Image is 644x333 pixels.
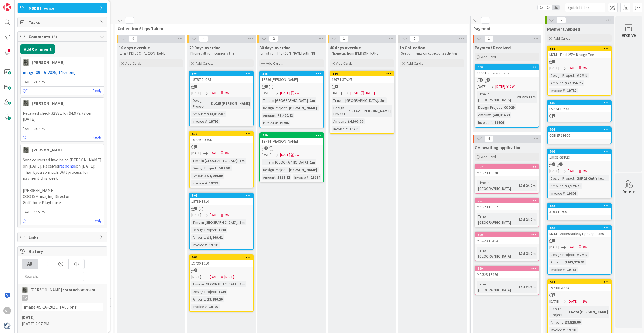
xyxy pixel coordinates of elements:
div: 538MCMIL Accessories, Lighting, Fans [548,225,611,237]
div: 2d 22h 11m [515,94,537,100]
div: COD25 19806 [548,132,611,139]
div: LAZ24 19658 [548,105,611,112]
div: 19784 [309,174,321,180]
div: Amount [191,111,205,117]
div: 2W [582,65,587,71]
img: PA [23,100,29,106]
div: 19801 GSP23 [548,154,611,161]
div: 588LAZ24 19658 [548,100,611,112]
span: 1 [194,207,197,210]
span: [DATE] [568,65,578,71]
div: Time in [GEOGRAPHIC_DATA] [477,180,517,191]
div: 19779 [208,180,220,186]
div: 5553163 19705 [548,203,611,215]
span: : [574,252,575,258]
span: : [346,118,346,124]
span: Payment Received [475,45,511,50]
input: Quick Filter... [565,3,605,12]
div: 3300 Lights and fans [475,70,539,77]
div: Archive [622,32,636,38]
div: Amount [477,112,491,118]
div: MAG23 19662 [475,203,539,210]
img: Visit kanbanzone.com [3,3,11,11]
div: 509 [262,133,323,137]
div: Design Project [191,165,216,171]
span: 1 [487,78,490,82]
div: image-09-16-2025, 14:06.png [22,303,103,311]
span: : [275,174,276,180]
span: Add Card... [196,61,213,66]
div: 530 [478,65,539,69]
span: Links [28,234,97,240]
div: 3m [238,219,246,225]
div: MAG23 19678 [475,169,539,176]
span: 2 [194,85,197,88]
div: 19781 [348,126,360,132]
div: $4,500.00 [346,118,365,124]
div: Invoice # [549,190,565,196]
div: 509 [260,133,323,138]
span: Add Card... [481,55,498,59]
div: Design Project [332,105,349,117]
div: 590 [478,233,539,237]
div: 19797 [208,118,220,124]
p: [PERSON_NAME] [23,187,102,194]
div: 503 [548,149,611,154]
div: 504 [192,72,253,75]
span: [DATE] [549,65,559,71]
div: 510 [333,72,394,75]
span: Payment Applied [547,26,580,32]
span: : [216,165,217,171]
a: Reply [93,87,102,94]
span: ( 3 ) [52,34,57,39]
div: 1m [309,159,316,165]
p: Received check #2882 for $4,979.73 on [DATE]. [23,110,102,122]
span: 7 [125,17,134,24]
div: 588 [550,101,611,105]
span: : [517,250,517,256]
span: CM awaiting application [475,145,522,150]
div: 50719789 1910 [190,193,253,205]
div: 538 [548,225,611,230]
div: 591 [475,198,539,203]
span: : [216,227,217,233]
span: 1 [559,162,563,166]
div: Design Project [191,97,209,109]
span: : [207,180,208,186]
div: $105,226.88 [564,259,586,265]
div: 2W [582,168,587,174]
div: 2W [582,244,587,250]
div: 10d 2h 2m [517,250,537,256]
div: 557 [548,127,611,132]
span: Add Card... [125,61,142,66]
span: : [277,120,278,126]
div: 19784 [PERSON_NAME] [260,138,323,145]
span: : [287,105,287,111]
div: 19806 [493,120,505,125]
div: Time in [GEOGRAPHIC_DATA] [262,159,308,165]
div: 530 [475,65,539,70]
span: : [517,216,517,222]
span: : [563,183,564,189]
div: Invoice # [262,120,277,126]
span: 10 days overdue [119,45,150,50]
div: [PERSON_NAME] [32,147,64,153]
span: 40 days overdue [330,45,361,50]
div: Time in [GEOGRAPHIC_DATA] [477,213,517,225]
span: 2 [269,35,278,42]
img: PA [23,147,29,153]
span: 2 [480,78,483,82]
div: 557 [550,128,611,131]
div: 589 [475,266,539,271]
div: [PERSON_NAME] [32,59,64,66]
div: Time in [GEOGRAPHIC_DATA] [262,97,308,103]
span: : [308,97,309,103]
div: 19786 [278,120,290,126]
div: 19786 [PERSON_NAME] [260,76,323,83]
span: : [574,175,575,181]
span: : [563,80,564,86]
input: Search... [22,272,84,281]
div: $13,012.07 [206,111,226,117]
div: 3163 19705 [548,208,611,215]
span: [DATE] [549,168,559,174]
